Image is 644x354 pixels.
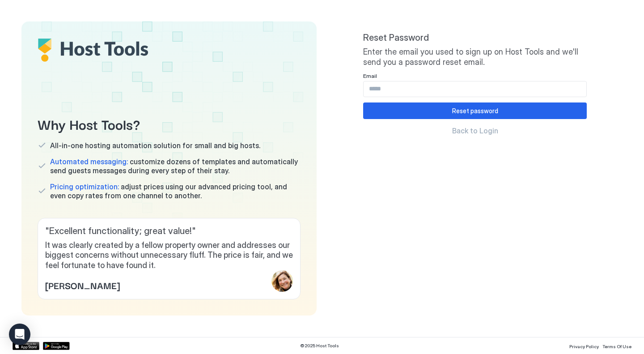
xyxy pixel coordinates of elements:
span: Automated messaging: [50,157,128,166]
button: Reset password [363,102,587,119]
span: adjust prices using our advanced pricing tool, and even copy rates from one channel to another. [50,182,301,200]
span: [PERSON_NAME] [45,278,120,292]
input: Input Field [364,81,586,97]
a: Terms Of Use [602,341,631,350]
span: Privacy Policy [569,344,599,349]
span: Reset Password [363,32,587,43]
span: Pricing optimization: [50,182,119,191]
span: © 2025 Host Tools [300,343,339,349]
div: profile [271,270,293,292]
a: App Store [13,342,39,350]
span: All-in-one hosting automation solution for small and big hosts. [50,141,260,150]
span: Why Host Tools? [38,114,301,134]
span: It was clearly created by a fellow property owner and addresses our biggest concerns without unne... [45,240,293,271]
span: Terms Of Use [602,344,631,349]
span: Back to Login [452,126,498,135]
a: Back to Login [363,126,587,135]
span: Enter the email you used to sign up on Host Tools and we'll send you a password reset email. [363,47,587,67]
span: " Excellent functionality; great value! " [45,226,293,237]
span: Email [363,73,377,79]
a: Privacy Policy [569,341,599,350]
span: customize dozens of templates and automatically send guests messages during every step of their s... [50,157,301,175]
div: Reset password [452,106,498,115]
a: Google Play Store [43,342,70,350]
div: Open Intercom Messenger [9,324,30,345]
